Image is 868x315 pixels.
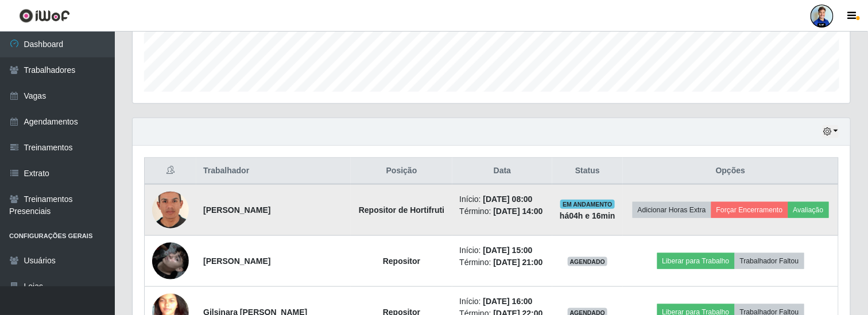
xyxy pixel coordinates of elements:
[351,158,453,185] th: Posição
[560,211,615,220] strong: há 04 h e 16 min
[623,158,838,185] th: Opções
[459,193,545,205] li: Início:
[735,253,804,269] button: Trabalhador Faltou
[452,158,552,185] th: Data
[552,158,623,185] th: Status
[152,184,189,237] img: 1753979789562.jpeg
[459,256,545,269] li: Término:
[788,202,829,218] button: Avaliação
[633,202,711,218] button: Adicionar Horas Extra
[657,253,735,269] button: Liberar para Trabalho
[203,256,270,266] strong: [PERSON_NAME]
[152,228,189,294] img: 1750963256706.jpeg
[494,258,543,267] time: [DATE] 21:00
[203,205,270,215] strong: [PERSON_NAME]
[459,205,545,217] li: Término:
[19,9,70,23] img: CoreUI Logo
[568,257,608,266] span: AGENDADO
[383,256,420,266] strong: Repositor
[494,207,543,216] time: [DATE] 14:00
[483,246,533,255] time: [DATE] 15:00
[459,295,545,308] li: Início:
[196,158,351,185] th: Trabalhador
[359,205,444,215] strong: Repositor de Hortifruti
[459,244,545,256] li: Início:
[560,200,615,209] span: EM ANDAMENTO
[711,202,788,218] button: Forçar Encerramento
[483,195,533,204] time: [DATE] 08:00
[483,297,533,306] time: [DATE] 16:00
